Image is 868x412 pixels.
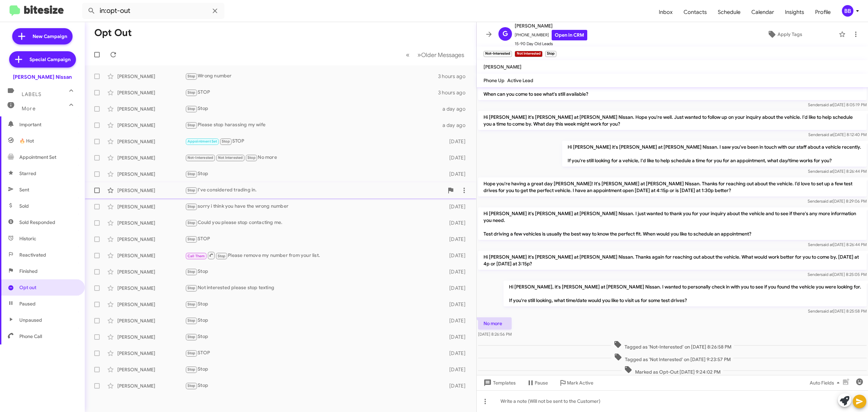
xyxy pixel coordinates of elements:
span: Sold Responded [19,219,55,226]
p: No more [478,317,512,330]
button: Pause [521,377,553,389]
div: Stop [185,366,442,373]
span: Stop [218,254,226,258]
span: Insights [780,2,810,22]
span: Appointment Set [19,154,56,161]
a: Open in CRM [552,30,587,40]
span: Active Lead [507,77,533,83]
span: Stop [188,367,196,372]
div: [PERSON_NAME] [117,89,185,96]
div: Could you please stop contacting me. [185,219,442,227]
span: Stop [188,90,196,95]
div: [DATE] [442,301,471,308]
span: Stop [188,318,196,323]
div: [DATE] [442,138,471,145]
span: said at [821,199,833,204]
span: Not Interested [218,155,243,160]
a: Contacts [678,2,712,22]
span: Stop [222,139,230,144]
nav: Page navigation example [402,48,468,62]
span: Sold [19,203,29,209]
span: 🔥 Hot [19,137,34,144]
span: 15-90 Day Old Leads [515,40,587,47]
div: [DATE] [442,171,471,177]
div: [DATE] [442,268,471,275]
a: Inbox [653,2,678,22]
small: Not-Interested [484,51,512,57]
div: a day ago [442,122,471,129]
span: Special Campaign [29,56,71,63]
span: Mark Active [567,377,593,389]
div: [PERSON_NAME] [117,187,185,194]
button: Next [413,48,468,62]
span: [DATE] 8:26:56 PM [478,332,512,337]
div: 3 hours ago [438,89,471,96]
span: Tagged as 'Not-Interested' on [DATE] 8:26:58 PM [611,340,734,350]
span: Opt out [19,284,36,291]
span: Stop [188,123,196,127]
div: [PERSON_NAME] [117,301,185,308]
div: [DATE] [442,382,471,389]
div: [DATE] [442,317,471,324]
div: [PERSON_NAME] [117,317,185,324]
span: Older Messages [421,51,464,59]
span: Stop [188,237,196,241]
div: [PERSON_NAME] [117,366,185,373]
div: [PERSON_NAME] [117,122,185,129]
span: Sender [DATE] 8:29:06 PM [808,199,867,204]
div: [DATE] [442,203,471,210]
span: Paused [19,300,36,307]
span: Sent [19,186,29,193]
span: More [22,106,36,112]
span: « [406,51,410,59]
div: Stop [185,105,442,113]
div: [PERSON_NAME] [117,138,185,145]
span: G [502,29,508,39]
span: Call Them [188,254,205,258]
span: Sender [DATE] 8:25:58 PM [808,308,867,314]
div: STOP [185,137,442,145]
button: Auto Fields [804,377,848,389]
span: Pause [535,377,548,389]
span: Stop [188,188,196,192]
p: Hi [PERSON_NAME] it's [PERSON_NAME] at [PERSON_NAME] Nissan. Hope you're well. Just wanted to fol... [478,111,867,130]
div: [PERSON_NAME] [117,382,185,389]
button: BB [836,5,861,17]
div: Stop [185,382,442,390]
div: [PERSON_NAME] [117,350,185,357]
p: Hope you're having a great day [PERSON_NAME]! It's [PERSON_NAME] at [PERSON_NAME] Nissan. Thanks ... [478,177,867,196]
span: Historic [19,235,36,242]
span: Sender [DATE] 8:26:44 PM [808,242,867,247]
div: sorry i think you have the wrong number [185,203,442,210]
span: said at [822,132,833,137]
span: Stop [188,204,196,209]
div: No more [185,154,442,162]
p: Hi [PERSON_NAME], it's [PERSON_NAME] at [PERSON_NAME] Nissan. I wanted to personally check in wit... [504,281,867,306]
div: [DATE] [442,154,471,161]
div: [PERSON_NAME] [117,220,185,226]
span: Unpaused [19,317,42,323]
div: Not interested please stop texting [185,284,442,292]
span: Stop [248,155,256,160]
a: Profile [810,2,836,22]
div: [PERSON_NAME] [117,106,185,112]
span: Stop [188,335,196,339]
div: [PERSON_NAME] [117,285,185,292]
div: Stop [185,268,442,276]
div: a day ago [442,106,471,112]
span: Stop [188,383,196,388]
div: [PERSON_NAME] [117,203,185,210]
span: Tagged as 'Not Interested' on [DATE] 9:23:57 PM [611,353,733,363]
p: Hi [PERSON_NAME] it's [PERSON_NAME] at [PERSON_NAME] Nissan. I saw you've been in touch with our ... [562,141,867,167]
a: Special Campaign [9,51,76,68]
div: Stop [185,317,442,324]
a: Calendar [746,2,780,22]
span: Auto Fields [810,377,842,389]
h1: Opt Out [94,27,132,38]
div: [DATE] [442,285,471,292]
div: STOP [185,349,442,357]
